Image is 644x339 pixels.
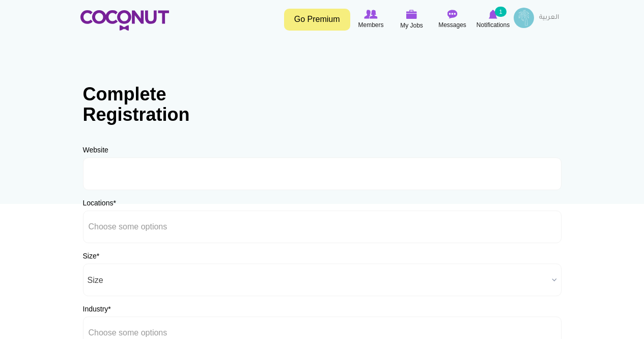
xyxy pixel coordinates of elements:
[364,10,377,19] img: Browse Members
[391,8,432,32] a: My Jobs My Jobs
[83,198,116,208] label: Locations
[495,7,506,17] small: 1
[432,8,473,31] a: Messages Messages
[83,304,111,314] label: Industry
[88,264,548,297] span: Size
[284,9,350,31] a: Go Premium
[351,8,391,31] a: Browse Members Members
[447,10,458,19] img: Messages
[438,20,466,30] span: Messages
[108,305,110,313] span: This field is required.
[489,10,497,19] img: Notifications
[473,8,514,31] a: Notifications Notifications 1
[83,84,210,124] h1: Complete Registration
[477,20,510,30] span: Notifications
[113,199,116,207] span: This field is required.
[83,251,100,261] label: Size
[534,8,564,28] a: العربية
[97,252,99,260] span: This field is required.
[406,10,417,19] img: My Jobs
[80,10,169,31] img: Home
[83,145,108,155] label: Website
[400,20,423,31] span: My Jobs
[358,20,383,30] span: Members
